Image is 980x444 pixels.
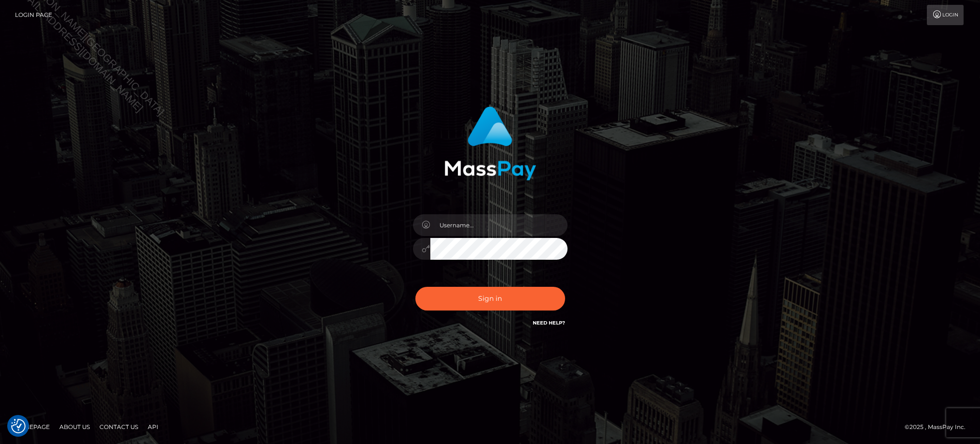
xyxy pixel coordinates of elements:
button: Consent Preferences [11,419,26,433]
a: Homepage [11,419,54,434]
a: About Us [56,419,94,434]
a: Login Page [15,5,52,25]
a: API [144,419,162,434]
img: Revisit consent button [11,419,26,433]
img: MassPay Login [444,106,536,180]
input: Username... [430,214,568,236]
a: Contact Us [96,419,142,434]
button: Sign in [415,287,565,311]
a: Need Help? [533,320,565,326]
div: © 2025 , MassPay Inc. [905,422,973,432]
a: Login [927,5,964,25]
